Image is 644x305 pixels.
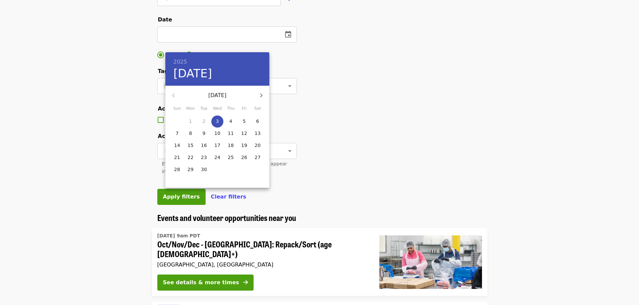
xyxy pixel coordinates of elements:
[171,128,183,140] button: 7
[171,152,183,164] button: 21
[184,105,197,112] span: Mon
[184,140,197,152] button: 15
[187,166,194,173] p: 29
[238,105,250,112] span: Fri
[241,154,247,161] p: 26
[238,128,250,140] button: 12
[225,140,237,152] button: 18
[211,105,223,112] span: Wed
[198,140,210,152] button: 16
[187,154,194,161] p: 22
[211,116,223,128] button: 3
[225,116,237,128] button: 4
[171,140,183,152] button: 14
[189,130,192,137] p: 8
[203,130,206,137] p: 9
[211,152,223,164] button: 24
[255,130,261,137] p: 13
[174,142,180,149] p: 14
[243,118,246,125] p: 5
[184,164,197,176] button: 29
[225,105,237,112] span: Thu
[211,140,223,152] button: 17
[201,154,207,161] p: 23
[184,152,197,164] button: 22
[225,152,237,164] button: 25
[174,166,180,173] p: 28
[229,118,232,125] p: 4
[173,67,212,81] button: [DATE]
[176,130,179,137] p: 7
[252,140,264,152] button: 20
[198,105,210,112] span: Tue
[228,154,234,161] p: 25
[238,140,250,152] button: 19
[184,128,197,140] button: 8
[256,118,259,125] p: 6
[201,142,207,149] p: 16
[255,154,261,161] p: 27
[228,130,234,137] p: 11
[252,116,264,128] button: 6
[241,130,247,137] p: 12
[238,152,250,164] button: 26
[198,152,210,164] button: 23
[171,164,183,176] button: 28
[228,142,234,149] p: 18
[214,154,220,161] p: 24
[214,142,220,149] p: 17
[216,118,219,125] p: 3
[225,128,237,140] button: 11
[252,152,264,164] button: 27
[171,105,183,112] span: Sun
[238,116,250,128] button: 5
[211,128,223,140] button: 10
[174,154,180,161] p: 21
[201,166,207,173] p: 30
[198,128,210,140] button: 9
[181,91,253,99] p: [DATE]
[187,142,194,149] p: 15
[198,164,210,176] button: 30
[252,128,264,140] button: 13
[173,57,187,67] button: 2025
[214,130,220,137] p: 10
[241,142,247,149] p: 19
[252,105,264,112] span: Sat
[255,142,261,149] p: 20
